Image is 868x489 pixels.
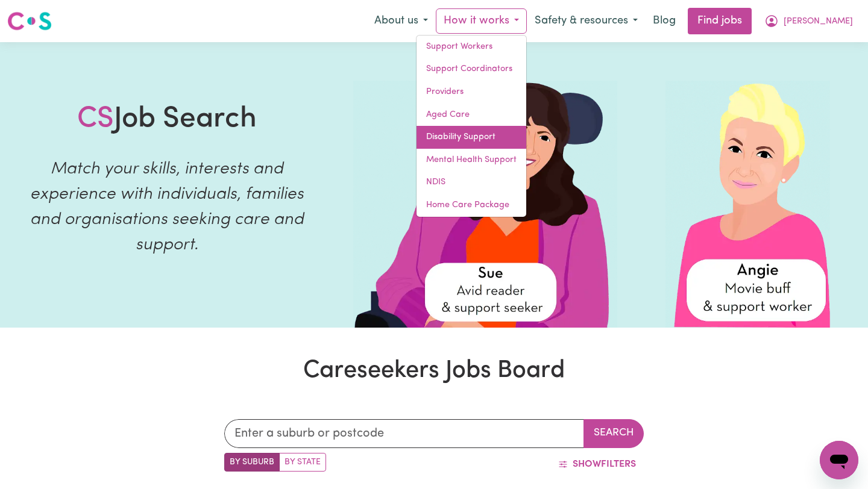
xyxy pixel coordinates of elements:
[7,10,52,32] img: Careseekers logo
[366,8,436,34] button: About us
[417,58,526,81] a: Support Coordinators
[527,8,646,34] button: Safety & resources
[14,157,319,258] p: Match your skills, interests and experience with individuals, families and organisations seeking ...
[550,453,644,476] button: ShowFilters
[417,171,526,194] a: NDIS
[573,459,601,469] span: Show
[224,453,280,472] label: Search by suburb/post code
[417,104,526,126] a: Aged Care
[784,15,853,28] span: [PERSON_NAME]
[417,149,526,172] a: Mental Health Support
[224,419,584,448] input: Enter a suburb or postcode
[7,7,52,35] a: Careseekers logo
[417,126,526,149] a: Disability Support
[583,419,644,448] button: Search
[77,102,257,137] h1: Job Search
[756,8,861,34] button: My Account
[416,35,527,217] div: How it works
[688,8,752,34] a: Find jobs
[820,441,858,479] iframe: Button to launch messaging window
[417,194,526,217] a: Home Care Package
[417,36,526,58] a: Support Workers
[77,105,114,134] span: CS
[417,81,526,104] a: Providers
[436,8,527,34] button: How it works
[279,453,326,472] label: Search by state
[646,8,683,34] a: Blog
